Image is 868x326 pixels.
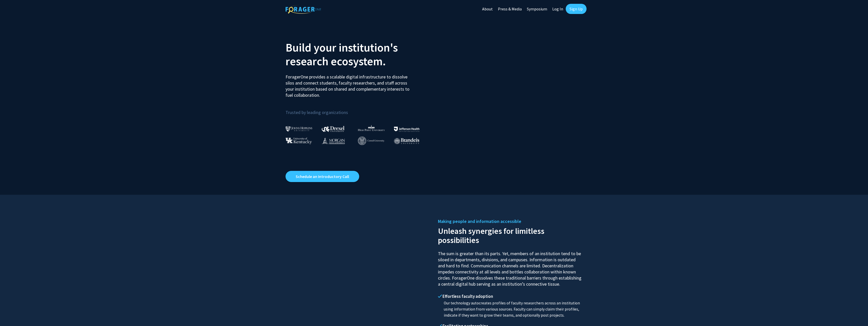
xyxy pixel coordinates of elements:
p: Our technology autocreates profiles of faculty researchers across an institution using informatio... [438,300,583,318]
a: Sign Up [566,4,587,14]
h2: Build your institution's research ecosystem. [286,41,430,68]
img: Brandeis University [394,138,419,144]
img: ForagerOne Logo [286,5,321,14]
img: Thomas Jefferson University [394,127,419,132]
img: Drexel University [322,126,344,132]
img: Morgan State University [322,137,345,144]
p: The sum is greater than its parts. Yet, members of an institution tend to be siloed in department... [438,246,583,287]
h5: Making people and information accessible [438,218,583,225]
a: Opens in a new tab [286,171,359,182]
img: University of Kentucky [286,137,312,144]
h4: Effortless faculty adoption [438,294,583,299]
p: ForagerOne provides a scalable digital infrastructure to dissolve silos and connect students, fac... [286,70,413,98]
img: High Point University [358,125,385,131]
img: Cornell University [358,137,384,145]
img: Johns Hopkins University [286,126,312,132]
p: Trusted by leading organizations [286,102,430,116]
h2: Unleash synergies for limitless possibilities [438,225,583,245]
